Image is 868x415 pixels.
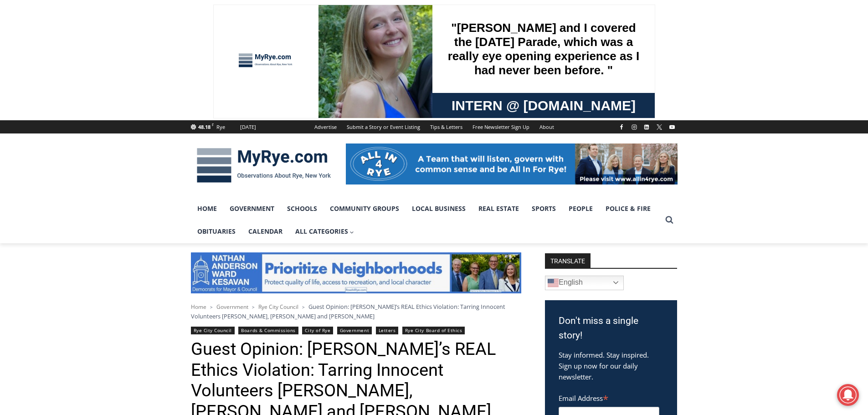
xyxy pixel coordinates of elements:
a: City of Rye [302,327,333,334]
span: Intern @ [DOMAIN_NAME] [238,91,422,111]
a: Real Estate [472,197,525,220]
span: 48.18 [198,123,211,130]
a: Boards & Commissions [238,327,298,334]
a: Rye City Council [191,327,235,334]
a: Tips & Letters [425,120,467,133]
div: 1 [95,77,99,86]
a: Home [191,303,206,311]
nav: Breadcrumbs [191,302,521,321]
img: All in for Rye [346,143,678,184]
div: Rye [216,123,225,131]
a: Linkedin [641,122,652,133]
button: Child menu of All Categories [289,220,361,243]
a: Free Newsletter Sign Up [467,120,534,133]
a: Instagram [629,122,640,133]
span: > [252,304,255,310]
label: Email Address [559,389,659,405]
a: Intern @ [DOMAIN_NAME] [219,88,442,113]
a: Police & Fire [599,197,657,220]
a: X [654,122,665,133]
a: Local Business [406,197,472,220]
a: Government [216,303,248,311]
a: Rye City Council [258,303,298,311]
span: F [212,122,214,127]
h3: Don't miss a single story! [559,314,663,343]
a: Rye City Board of Ethics [402,327,465,334]
a: Calendar [242,220,289,243]
a: Community Groups [324,197,406,220]
span: > [302,304,305,310]
a: English [545,276,624,290]
a: Government [223,197,281,220]
a: Home [191,197,223,220]
div: [DATE] [240,123,256,131]
button: View Search Form [661,212,678,228]
img: s_800_29ca6ca9-f6cc-433c-a631-14f6620ca39b.jpeg [0,0,91,91]
a: People [562,197,599,220]
a: Letters [376,327,399,334]
h4: [PERSON_NAME] Read Sanctuary Fall Fest: [DATE] [7,92,117,113]
a: Facebook [616,122,627,133]
div: / [102,77,104,86]
img: en [548,277,559,288]
span: Guest Opinion: [PERSON_NAME]’s REAL Ethics Violation: Tarring Innocent Volunteers [PERSON_NAME], ... [191,302,505,320]
a: Schools [281,197,324,220]
a: Advertise [309,120,342,133]
div: Co-sponsored by Westchester County Parks [95,27,127,75]
span: > [210,304,213,310]
a: About [534,120,559,133]
strong: TRANSLATE [545,253,591,268]
a: Government [337,327,372,334]
p: Stay informed. Stay inspired. Sign up now for our daily newsletter. [559,349,663,382]
nav: Secondary Navigation [309,120,559,133]
a: Obituaries [191,220,242,243]
div: 6 [106,77,110,86]
a: Submit a Story or Event Listing [342,120,425,133]
a: Sports [525,197,562,220]
img: MyRye.com [191,142,337,189]
nav: Primary Navigation [191,197,661,243]
div: "[PERSON_NAME] and I covered the [DATE] Parade, which was a really eye opening experience as I ha... [230,0,431,88]
a: YouTube [667,122,678,133]
a: [PERSON_NAME] Read Sanctuary Fall Fest: [DATE] [0,91,132,113]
